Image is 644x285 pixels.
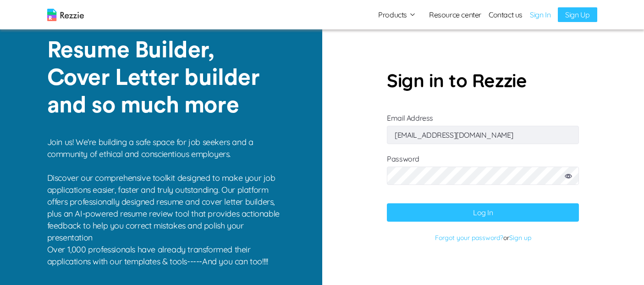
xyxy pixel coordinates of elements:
[47,136,286,244] p: Join us! We're building a safe space for job seekers and a community of ethical and conscientious...
[387,126,579,144] input: Email Address
[558,7,597,22] a: Sign Up
[378,9,416,20] button: Products
[530,9,550,20] a: Sign In
[489,9,523,20] a: Contact us
[47,244,286,268] p: Over 1,000 professionals have already transformed their applications with our templates & tools--...
[509,234,531,242] a: Sign up
[387,167,579,185] input: Password
[387,67,579,94] p: Sign in to Rezzie
[387,203,579,222] button: Log In
[387,113,579,140] label: Email Address
[429,9,481,20] a: Resource center
[47,37,276,119] p: Resume Builder, Cover Letter builder and so much more
[387,231,579,245] p: or
[435,234,503,242] a: Forgot your password?
[47,9,84,21] img: logo
[387,154,579,194] label: Password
